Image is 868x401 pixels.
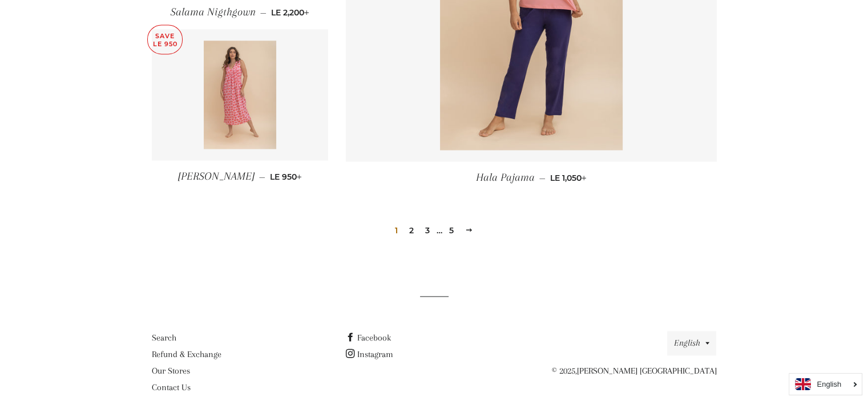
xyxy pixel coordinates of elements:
[421,222,434,239] a: 3
[152,366,190,376] a: Our Stores
[178,170,255,183] span: [PERSON_NAME]
[345,349,393,359] a: Instagram
[390,222,402,239] span: 1
[152,349,221,359] a: Refund & Exchange
[346,161,717,194] a: Hala Pajama — LE 1,050
[550,173,587,183] span: LE 1,050
[345,333,390,343] a: Facebook
[152,160,329,193] a: [PERSON_NAME] — LE 950
[270,172,302,182] span: LE 950
[148,25,182,54] p: Save LE 950
[405,222,418,239] a: 2
[539,173,546,183] span: —
[260,7,267,18] span: —
[795,378,856,390] a: English
[259,172,265,182] span: —
[152,333,176,343] a: Search
[817,380,841,388] i: English
[445,222,458,239] a: 5
[437,226,442,234] span: …
[271,7,309,18] span: LE 2,200
[576,366,716,376] a: [PERSON_NAME] [GEOGRAPHIC_DATA]
[476,171,535,184] span: Hala Pajama
[171,6,256,18] span: Salama Nigthgown
[667,331,716,355] button: English
[539,364,716,378] p: © 2025,
[152,382,191,392] a: Contact Us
